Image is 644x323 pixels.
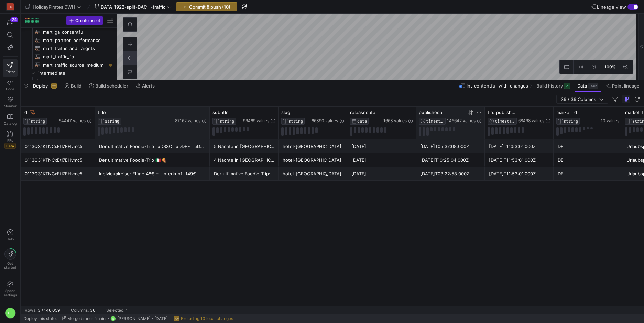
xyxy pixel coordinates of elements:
[558,167,618,181] div: DE
[67,316,107,321] span: Merge branch 'main'
[38,69,113,77] span: intermediate
[3,1,18,13] a: HG
[23,44,114,53] div: Press SPACE to select this row.
[43,53,106,61] span: mart_traffic_fb​​​​​​​​​​
[142,83,155,89] span: Alerts
[38,308,60,313] div: 3 / 146,059
[31,119,45,124] span: STRING
[71,83,81,89] span: Build
[23,28,114,36] a: mart_ga_contentful​​​​​​​​​​
[175,118,200,123] span: 87162 values
[312,118,338,123] span: 66390 values
[23,109,27,115] span: id
[59,118,86,123] span: 64447 values
[383,118,407,123] span: 1663 values
[518,118,544,123] span: 68498 values
[214,153,274,167] div: 4 Nächte in [GEOGRAPHIC_DATA] inklusive Flügen! ✈️😍
[3,111,18,128] a: Catalog
[420,140,481,153] div: [DATE]T05:37:08.000Z
[6,237,14,241] span: Help
[23,69,114,77] div: Press SPACE to select this row.
[62,80,85,92] button: Build
[66,16,103,25] button: Create asset
[101,4,165,10] span: DATA-1922-split-DACH-traffic
[189,4,230,10] span: Commit & push (10)
[597,4,626,10] span: Lineage view
[99,140,206,153] div: Der ultimative Foodie-Trip _uD83C__uDDEE__uD83C__uDDF9__uD83C__uDF55_
[59,314,170,323] button: Merge branch 'main'CL[PERSON_NAME][DATE]
[351,153,412,167] div: [DATE]
[3,128,18,151] a: PRsBeta
[99,167,206,181] div: Individualreise: Flüge 48€ + Unterkunft 149€ 🇮🇹🍕
[7,138,13,142] span: PRs
[99,153,206,167] div: Der ultimative Foodie-Trip 🇮🇹🍕
[4,121,17,125] span: Catalog
[350,109,375,115] span: releasedate
[23,2,83,11] button: HolidayPirates DWH
[4,104,17,108] span: Monitor
[6,87,14,91] span: Code
[25,308,36,313] div: Rows:
[93,2,173,11] button: DATA-1922-split-DACH-traffic
[23,53,114,61] a: mart_traffic_fb​​​​​​​​​​
[23,28,114,36] div: Press SPACE to select this row.
[90,308,95,313] div: 36
[95,83,128,89] span: Build scheduler
[33,83,48,89] span: Deploy
[489,167,549,181] div: [DATE]T11:53:01.000Z
[489,153,549,167] div: [DATE]T11:53:01.000Z
[71,308,89,313] div: Columns:
[351,140,412,153] div: [DATE]
[467,83,528,89] span: int_contentful_with_changes
[426,119,444,124] span: TIMESTAMP
[601,118,619,123] span: 10 values
[214,140,274,153] div: 5 Nächte in [GEOGRAPHIC_DATA] inklusive Flügen! ✈ _uD83D__uDE0D_
[3,278,18,300] a: Spacesettings
[556,95,608,104] button: 36 / 36 Columns
[23,61,114,69] a: mart_traffic_source_medium​​​​​​​​​​
[419,109,444,115] span: publishedat
[588,83,598,89] div: 146K
[23,77,114,85] div: Press SPACE to select this row.
[536,83,563,89] span: Build history
[603,80,643,92] button: Point lineage
[4,289,17,297] span: Space settings
[420,167,481,181] div: [DATE]T03:22:58.000Z
[126,308,128,313] div: 1
[105,119,119,124] span: STRING
[283,140,343,153] div: hotel-[GEOGRAPHIC_DATA]
[110,316,116,321] div: CL
[5,308,16,319] div: CL
[10,17,18,22] div: 24
[420,153,481,167] div: [DATE]T10:25:04.000Z
[106,308,124,313] div: Selected:
[44,78,113,85] span: revenue
[220,119,234,124] span: STRING
[283,167,343,181] div: hotel-[GEOGRAPHIC_DATA]
[154,316,168,321] span: [DATE]
[4,261,16,269] span: Get started
[33,4,75,10] span: HolidayPirates DWH
[447,118,476,123] span: 145642 values
[558,140,618,153] div: DE
[117,316,151,321] span: [PERSON_NAME]
[3,16,18,29] button: 24
[488,109,517,115] span: firstpublishedat
[172,314,235,323] button: Excluding 10 local changes
[243,118,269,123] span: 99469 values
[4,143,16,149] span: Beta
[43,61,106,69] span: mart_traffic_source_medium​​​​​​​​​​
[98,109,106,115] span: title
[281,109,290,115] span: slug
[3,94,18,111] a: Monitor
[212,109,229,115] span: subtitle
[43,45,106,53] span: mart_traffic_and_targets​​​​​​​​​​
[23,44,114,53] a: mart_traffic_and_targets​​​​​​​​​​
[3,59,18,77] a: Editor
[556,109,577,115] span: market_id
[6,70,15,74] span: Editor
[43,28,106,36] span: mart_ga_contentful​​​​​​​​​​
[23,36,114,44] div: Press SPACE to select this row.
[25,153,91,167] div: 0113Q31KTNCxEtI7EHvmc5
[288,119,303,124] span: STRING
